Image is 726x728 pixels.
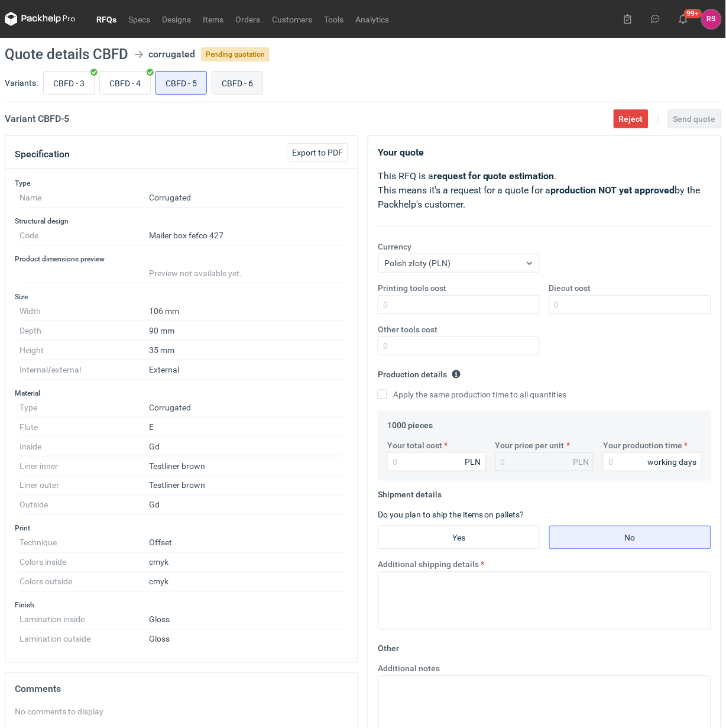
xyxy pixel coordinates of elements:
label: Diecut cost [549,282,591,294]
a: Customers [266,12,318,26]
p: This RFQ is a . This means it's a request for a quote for a by the Packhelp's customer. [378,169,711,212]
input: 0 [549,295,711,314]
dt: Width [20,302,149,321]
dt: Flute [20,418,149,437]
button: RS [702,9,721,29]
input: 0 [603,452,702,471]
h1: Quote details CBFD [5,47,128,62]
button: Specification [15,140,70,169]
span: Pending quotation [201,47,270,62]
dt: Outside [20,496,149,515]
dt: Lamination inside [20,610,149,630]
label: Apply the same production time to all quantities [378,389,567,400]
label: CBFD - 5 [155,71,207,95]
label: Your production time [603,439,682,451]
dd: 35 mm [149,341,343,360]
h3: Structural design [15,216,348,226]
div: Rafał Stani [702,9,721,29]
dd: Gd [149,437,343,457]
legend: 1000 pieces [387,416,433,430]
strong: Your quote [378,147,424,158]
label: CBFD - 4 [99,71,151,95]
h3: Size [15,292,348,302]
dt: Colors outside [20,572,149,592]
span: Preview not available yet. [149,268,242,278]
h2: Variant CBFD - 5 [5,112,69,126]
label: Do you plan to ship the items on pallets? [378,510,524,520]
a: Analytics [349,12,395,26]
dd: Gloss [149,630,343,644]
h2: Comments [15,682,348,697]
svg: Packhelp Pro [5,12,76,26]
dt: Height [20,341,149,360]
input: 0 [378,337,540,355]
label: Variants: [5,77,38,89]
strong: request for quote estimation [433,170,555,182]
dd: Corrugated [149,188,343,208]
dt: Depth [20,321,149,341]
div: PLN [465,456,481,468]
label: CBFD - 6 [212,71,263,95]
h3: Print [15,524,348,533]
label: Your total cost [387,439,442,451]
dd: 90 mm [149,321,343,341]
button: Send quote [668,109,721,128]
legend: Production details [378,365,461,379]
a: RFQs [90,12,122,26]
label: Currency [378,241,411,253]
dd: 106 mm [149,302,343,321]
dd: Corrugated [149,398,343,418]
label: CBFD - 3 [43,71,95,95]
div: working days [648,456,697,468]
dt: Name [20,188,149,208]
label: Your price per unit [495,439,565,451]
label: Additional shipping details [378,559,479,571]
span: Send quote [673,115,716,123]
label: Printing tools cost [378,282,446,294]
dt: Liner outer [20,476,149,496]
dd: Testliner brown [149,476,343,496]
label: Yes [378,526,540,549]
button: 99+ [674,9,693,28]
dd: External [149,360,343,380]
dt: Internal/external [20,360,149,380]
a: Tools [318,12,349,26]
input: 0 [387,452,486,471]
legend: Other [378,639,399,653]
dd: Gloss [149,610,343,630]
dt: Colors inside [20,553,149,572]
label: No [549,526,711,549]
span: Reject [619,115,643,123]
strong: production NOT yet approved [551,185,675,196]
span: Export to PDF [292,148,343,157]
dt: Inside [20,437,149,457]
dt: Liner inner [20,457,149,476]
dt: Type [20,398,149,418]
div: No comments to display [15,706,348,718]
button: Export to PDF [287,143,348,162]
legend: Shipment details [378,486,442,500]
h3: Finish [15,601,348,610]
h3: Type [15,179,348,188]
dd: E [149,418,343,437]
dt: Code [20,226,149,245]
h3: Material [15,389,348,398]
dd: cmyk [149,572,343,592]
button: Reject [614,109,649,128]
div: corrugated [148,47,195,62]
dt: Lamination outside [20,630,149,644]
label: Additional notes [378,663,440,675]
dd: cmyk [149,553,343,572]
div: PLN [573,456,589,468]
dd: Gd [149,496,343,515]
input: 0 [378,295,540,314]
span: Polish złoty (PLN) [384,258,450,268]
dd: Offset [149,533,343,553]
a: Designs [156,12,197,26]
dt: Technique [20,533,149,553]
a: Orders [229,12,266,26]
dd: Testliner brown [149,457,343,476]
a: Specs [122,12,156,26]
dd: Mailer box fefco 427 [149,226,343,245]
